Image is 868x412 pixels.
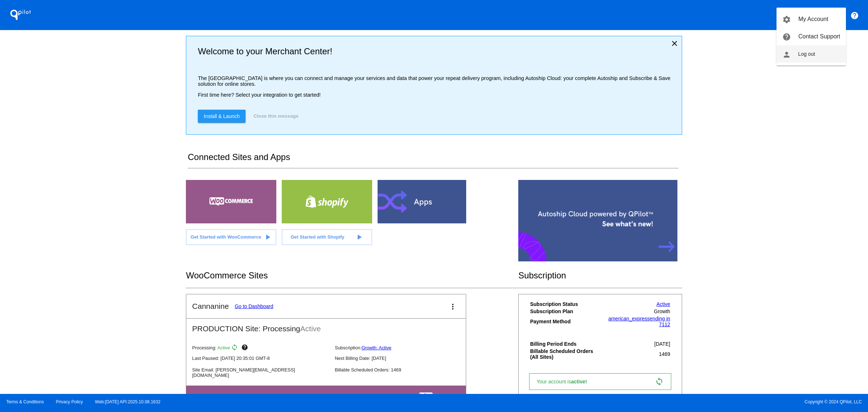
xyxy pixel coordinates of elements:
[798,51,815,57] span: Log out
[798,33,840,39] span: Contact Support
[782,15,791,24] mat-icon: settings
[782,50,791,59] mat-icon: person
[798,16,828,22] span: My Account
[782,33,791,41] mat-icon: help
